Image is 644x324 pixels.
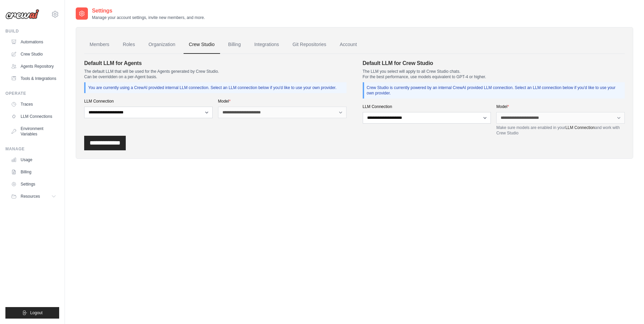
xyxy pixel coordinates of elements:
p: Crew Studio is currently powered by an internal CrewAI provided LLM connection. Select an LLM con... [367,85,622,96]
div: Manage [5,146,59,152]
a: Organization [143,36,181,54]
a: Agents Repository [8,61,59,72]
h2: Settings [92,7,205,15]
a: LLM Connection [565,125,595,130]
button: Resources [8,191,59,202]
p: Manage your account settings, invite new members, and more. [92,15,205,20]
img: Logo [5,9,39,19]
a: Traces [8,99,59,110]
label: Model [218,99,347,104]
a: Usage [8,154,59,165]
h4: Default LLM for Crew Studio [363,59,625,67]
a: Account [334,36,362,54]
label: LLM Connection [363,104,491,109]
p: The default LLM that will be used for the Agents generated by Crew Studio. Can be overridden on a... [84,69,347,80]
span: Logout [30,310,43,316]
p: Make sure models are enabled in your and work with Crew Studio [496,125,625,136]
div: Build [5,28,59,34]
p: The LLM you select will apply to all Crew Studio chats. For the best performance, use models equi... [363,69,625,80]
label: Model [496,104,625,109]
a: Members [84,36,115,54]
label: LLM Connection [84,99,213,104]
a: Tools & Integrations [8,73,59,84]
a: LLM Connections [8,111,59,122]
a: Settings [8,179,59,190]
a: Billing [8,167,59,177]
a: Git Repositories [287,36,332,54]
p: You are currently using a CrewAI provided internal LLM connection. Select an LLM connection below... [88,85,344,90]
a: Integrations [249,36,284,54]
span: Resources [21,194,40,199]
a: Roles [117,36,140,54]
button: Logout [5,307,59,319]
h4: Default LLM for Agents [84,59,347,67]
a: Crew Studio [8,49,59,60]
a: Billing [223,36,246,54]
a: Automations [8,37,59,47]
a: Environment Variables [8,123,59,139]
div: Operate [5,91,59,96]
a: Crew Studio [184,36,220,54]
